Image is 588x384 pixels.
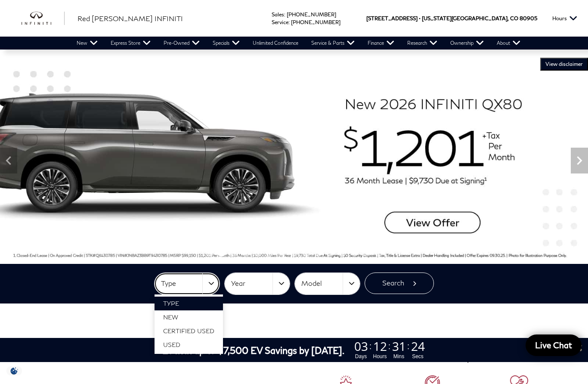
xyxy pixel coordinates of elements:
[272,11,284,18] span: Sales
[284,11,285,18] span: :
[372,353,388,360] span: Hours
[162,345,344,356] span: Lock in up to $7,500 EV Savings by [DATE].
[163,313,178,321] span: New
[388,340,391,353] span: :
[77,14,183,22] span: Red [PERSON_NAME] INFINITI
[366,15,537,22] a: [STREET_ADDRESS] • [US_STATE][GEOGRAPHIC_DATA], CO 80905
[163,341,180,348] span: Used
[104,37,157,50] a: Express Store
[531,340,576,350] span: Live Chat
[22,12,65,25] img: INFINITI
[305,37,361,50] a: Service & Parts
[4,366,24,375] img: Opt-Out Icon
[163,300,179,307] span: Type
[70,37,527,50] nav: Main Navigation
[288,19,290,25] span: :
[401,37,444,50] a: Research
[410,353,426,360] span: Secs
[70,37,104,50] a: New
[291,19,340,25] a: [PHONE_NUMBER]
[353,353,369,360] span: Days
[163,327,214,334] span: Certified Used
[246,37,305,50] a: Unlimited Confidence
[444,37,490,50] a: Ownership
[391,353,407,360] span: Mins
[526,334,582,356] a: Live Chat
[372,340,388,352] span: 12
[353,340,369,352] span: 03
[391,340,407,352] span: 31
[287,11,336,18] a: [PHONE_NUMBER]
[490,37,527,50] a: About
[410,340,426,352] span: 24
[157,37,206,50] a: Pre-Owned
[77,13,183,24] a: Red [PERSON_NAME] INFINITI
[407,340,410,353] span: :
[272,19,288,25] span: Service
[22,12,65,25] a: infiniti
[206,37,246,50] a: Specials
[369,340,372,353] span: :
[361,37,401,50] a: Finance
[4,366,24,375] section: Click to Open Cookie Consent Modal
